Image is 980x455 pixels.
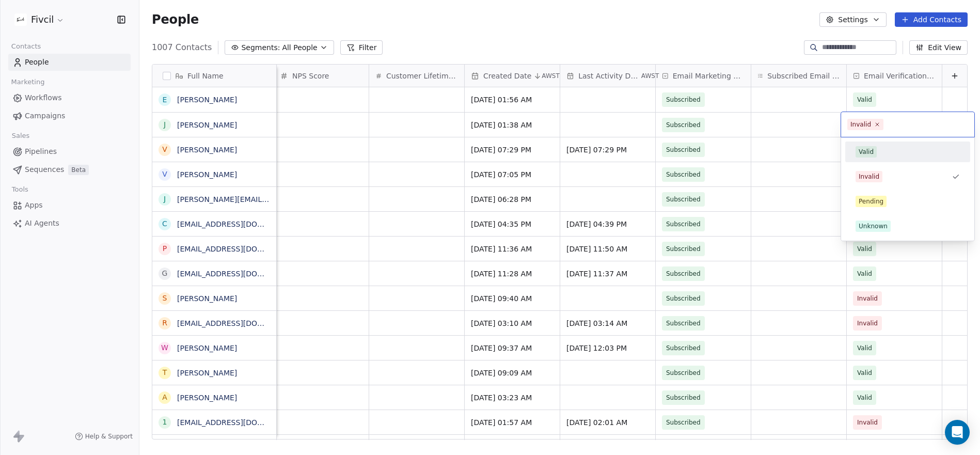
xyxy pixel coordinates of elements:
[859,147,874,156] div: Valid
[859,197,883,206] div: Pending
[845,142,970,237] div: Suggestions
[859,172,879,181] div: Invalid
[850,120,871,129] div: Invalid
[859,222,888,231] div: Unknown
